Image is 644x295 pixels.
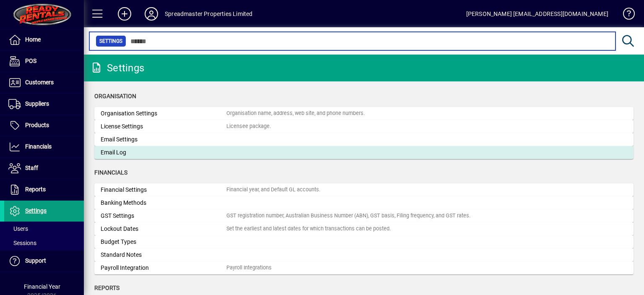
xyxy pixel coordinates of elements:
a: GST SettingsGST registration number, Australian Business Number (ABN), GST basis, Filing frequenc... [94,209,634,222]
a: Staff [4,158,84,179]
a: Users [4,222,84,236]
a: Financial SettingsFinancial year, and Default GL accounts. [94,183,634,196]
div: GST Settings [101,211,226,220]
div: Email Log [101,148,226,157]
a: Products [4,115,84,136]
div: Financial year, and Default GL accounts. [226,186,320,194]
a: Email Settings [94,133,634,146]
a: Sessions [4,236,84,250]
a: Lockout DatesSet the earliest and latest dates for which transactions can be posted. [94,222,634,235]
span: Financials [25,143,52,150]
div: Lockout Dates [101,225,226,233]
span: Suppliers [25,100,49,107]
span: Reports [25,186,46,193]
div: Spreadmaster Properties Limited [165,7,252,21]
a: Knowledge Base [617,2,634,29]
span: Financials [94,169,127,176]
div: Payroll Integrations [226,264,272,272]
span: Settings [25,207,47,214]
button: Profile [138,6,165,21]
span: POS [25,57,36,64]
div: Email Settings [101,135,226,144]
span: Customers [25,79,54,86]
div: Organisation name, address, web site, and phone numbers. [226,110,365,117]
a: Reports [4,179,84,200]
span: Staff [25,164,38,171]
button: Add [111,6,138,21]
div: Set the earliest and latest dates for which transactions can be posted. [226,225,391,233]
div: Settings [90,61,144,75]
span: Organisation [94,93,136,99]
span: Sessions [8,240,36,246]
span: Users [8,225,28,232]
div: Licensee package. [226,123,271,131]
div: Standard Notes [101,251,226,259]
a: Budget Types [94,235,634,248]
span: Financial Year [24,283,60,290]
a: POS [4,51,84,72]
span: Reports [94,285,119,291]
a: Financials [4,136,84,157]
a: Organisation SettingsOrganisation name, address, web site, and phone numbers. [94,107,634,120]
div: License Settings [101,122,226,131]
span: Products [25,122,49,128]
div: Financial Settings [101,185,226,194]
div: Organisation Settings [101,109,226,118]
a: Payroll IntegrationPayroll Integrations [94,261,634,274]
div: Budget Types [101,238,226,246]
a: Support [4,251,84,272]
span: Home [25,36,41,43]
a: Banking Methods [94,196,634,209]
div: Payroll Integration [101,264,226,272]
a: Home [4,29,84,50]
a: Customers [4,72,84,93]
div: Banking Methods [101,198,226,207]
a: Suppliers [4,94,84,115]
a: License SettingsLicensee package. [94,120,634,133]
span: Support [25,257,46,264]
a: Email Log [94,146,634,159]
a: Standard Notes [94,248,634,261]
div: GST registration number, Australian Business Number (ABN), GST basis, Filing frequency, and GST r... [226,212,470,220]
div: [PERSON_NAME] [EMAIL_ADDRESS][DOMAIN_NAME] [466,7,608,21]
span: Settings [99,37,122,45]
